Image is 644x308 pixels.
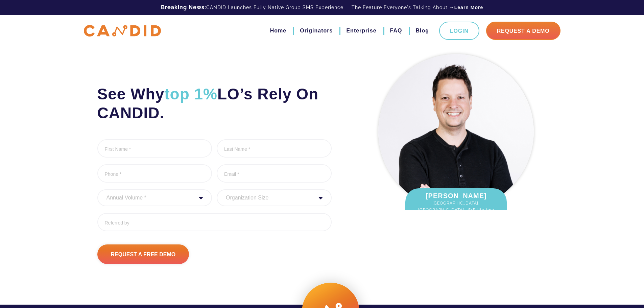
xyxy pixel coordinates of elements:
div: [PERSON_NAME] [405,188,507,223]
input: Referred by [97,213,332,231]
a: Enterprise [346,25,376,37]
input: Email * [217,164,332,183]
input: Phone * [97,164,212,183]
a: Learn More [454,4,483,11]
input: First Name * [97,139,212,158]
a: Request A Demo [486,22,560,40]
input: Request A Free Demo [97,244,189,264]
h2: See Why LO’s Rely On CANDID. [97,85,332,122]
img: CANDID APP [84,25,161,37]
span: [GEOGRAPHIC_DATA], [GEOGRAPHIC_DATA] | $1B lifetime fundings. [412,200,500,220]
span: top 1% [164,85,217,103]
a: FAQ [390,25,402,37]
a: Originators [300,25,333,37]
input: Last Name * [217,139,332,158]
a: Home [270,25,286,37]
b: Breaking News: [161,4,206,10]
a: Blog [415,25,429,37]
a: Login [439,22,479,40]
